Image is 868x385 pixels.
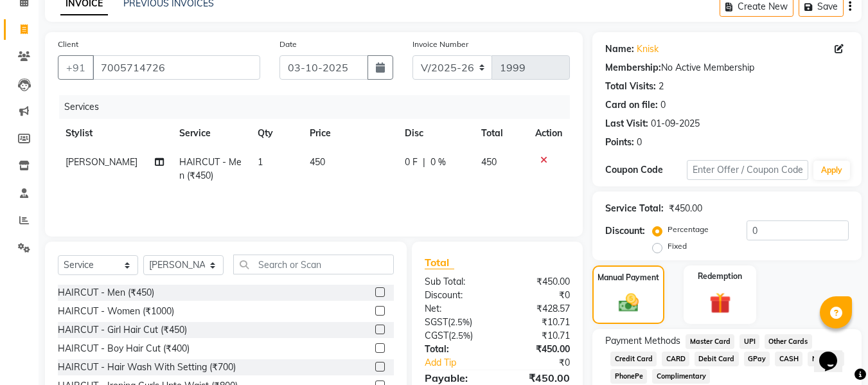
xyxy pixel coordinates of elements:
[423,156,425,169] span: |
[605,117,648,130] div: Last Visit:
[527,119,570,148] th: Action
[610,369,647,384] span: PhonePe
[93,55,260,80] input: Search by Name/Mobile/Email/Code
[605,334,680,348] span: Payment Methods
[481,156,497,168] span: 450
[497,329,580,343] div: ₹10.71
[605,136,634,149] div: Points:
[497,275,580,289] div: ₹450.00
[415,275,497,289] div: Sub Total:
[279,39,297,50] label: Date
[703,290,738,316] img: _gift.svg
[430,156,446,169] span: 0 %
[605,61,849,75] div: No Active Membership
[425,330,448,341] span: CGST
[605,163,686,177] div: Coupon Code
[474,119,528,148] th: Total
[415,329,497,343] div: ( )
[662,352,689,366] span: CARD
[698,271,742,282] label: Redemption
[668,240,687,252] label: Fixed
[687,160,808,180] input: Enter Offer / Coupon Code
[686,334,734,349] span: Master Card
[179,156,242,181] span: HAIRCUT - Men (₹450)
[415,316,497,329] div: ( )
[660,98,666,112] div: 0
[497,302,580,316] div: ₹428.57
[605,202,664,215] div: Service Total:
[497,316,580,329] div: ₹10.71
[58,323,187,337] div: HAIRCUT - Girl Hair Cut (₹450)
[610,352,657,366] span: Credit Card
[415,356,511,370] a: Add Tip
[695,352,739,366] span: Debit Card
[415,289,497,302] div: Discount:
[605,224,645,238] div: Discount:
[415,343,497,356] div: Total:
[637,136,642,149] div: 0
[172,119,250,148] th: Service
[58,119,172,148] th: Stylist
[740,334,759,349] span: UPI
[412,39,468,50] label: Invoice Number
[58,305,174,318] div: HAIRCUT - Women (₹1000)
[58,361,236,374] div: HAIRCUT - Hair Wash With Setting (₹700)
[765,334,812,349] span: Other Cards
[659,80,664,93] div: 2
[669,202,702,215] div: ₹450.00
[397,119,474,148] th: Disc
[59,95,580,119] div: Services
[511,356,580,370] div: ₹0
[302,119,397,148] th: Price
[814,334,855,372] iframe: chat widget
[233,255,394,274] input: Search or Scan
[612,291,645,314] img: _cash.svg
[66,156,137,168] span: [PERSON_NAME]
[775,352,802,366] span: CASH
[58,342,190,355] div: HAIRCUT - Boy Hair Cut (₹400)
[605,98,658,112] div: Card on file:
[668,224,709,235] label: Percentage
[58,286,154,300] div: HAIRCUT - Men (₹450)
[605,42,634,56] div: Name:
[58,39,78,50] label: Client
[310,156,325,168] span: 450
[637,42,659,56] a: Knisk
[605,61,661,75] div: Membership:
[813,161,850,180] button: Apply
[651,117,700,130] div: 01-09-2025
[58,55,94,80] button: +91
[744,352,770,366] span: GPay
[415,302,497,316] div: Net:
[258,156,263,168] span: 1
[425,256,454,269] span: Total
[808,352,844,366] span: NearBuy
[450,317,470,327] span: 2.5%
[451,330,470,341] span: 2.5%
[497,289,580,302] div: ₹0
[605,80,656,93] div: Total Visits:
[425,316,448,328] span: SGST
[598,272,659,283] label: Manual Payment
[405,156,418,169] span: 0 F
[497,343,580,356] div: ₹450.00
[652,369,710,384] span: Complimentary
[250,119,302,148] th: Qty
